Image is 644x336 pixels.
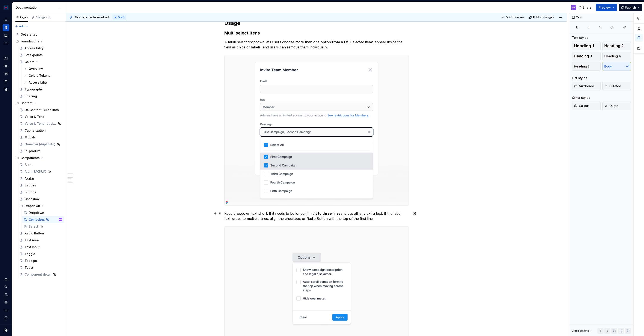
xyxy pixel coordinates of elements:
[572,76,587,80] div: List styles
[604,44,624,48] span: Heading 2
[29,211,44,215] div: Dropdown
[14,38,64,45] div: Foundations
[572,62,601,71] button: Heading 5
[16,5,56,10] div: Documentation
[25,204,40,208] div: Dropdown
[506,16,524,19] span: Quick preview
[18,52,64,58] a: Breakpoints
[25,94,37,98] div: Spacing
[574,84,594,88] span: Numbered
[3,63,9,70] a: Components
[21,156,40,160] div: Components
[25,252,35,256] div: Toggle
[604,84,621,88] span: Bulleted
[18,257,64,264] a: Tooltips
[21,32,38,37] div: Get started
[572,329,589,333] div: Block actions
[18,237,64,244] a: Text Area
[25,169,46,174] div: Alert (BACKUP)
[576,4,594,11] button: Share
[224,30,409,36] h3: Multi select Itens
[18,134,64,141] a: Modals
[3,283,9,290] button: Search ⌘K
[29,224,38,229] div: Select
[18,202,64,209] div: Dropdown
[3,32,9,39] a: Analytics
[18,244,64,250] a: Text Input
[15,16,28,19] div: Pages
[18,148,64,154] a: In-product
[572,82,601,90] button: Numbered
[602,42,631,50] button: Heading 2
[3,86,9,93] a: Data sources
[18,141,64,148] a: Grammar (duplicate)
[625,5,636,10] span: Publish
[596,4,617,11] button: Preview
[25,190,36,194] div: Buttons
[25,121,57,126] div: Voice & Tone (duplicate)
[14,154,64,161] div: Components
[18,45,64,52] a: Accessibility
[3,16,9,23] a: Home
[22,65,64,72] a: Overview
[25,272,51,277] div: Component detail
[25,231,44,235] div: Radio Button
[3,78,9,85] a: Storybook stories
[29,73,50,78] div: Colors Tokens
[25,135,36,139] div: Modals
[21,101,33,105] div: Content
[25,176,34,181] div: Avatar
[604,54,621,58] span: Heading 4
[25,46,44,50] div: Accessibility
[572,102,601,110] button: Callout
[18,93,64,100] a: Spacing
[572,328,593,334] div: Block actions
[25,259,37,263] div: Tooltips
[48,16,51,19] span: 4
[599,5,611,10] span: Preview
[574,54,592,58] span: Heading 3
[36,16,51,19] div: Changes
[21,39,39,43] div: Foundations
[528,14,556,20] button: Publish changes
[3,299,9,306] a: Settings
[118,16,124,19] span: Draft
[14,23,30,29] button: Add
[19,25,24,28] span: Add
[29,217,45,222] div: Combobox
[18,58,64,65] a: Colors
[22,72,64,79] a: Colors Tokens
[224,39,409,50] p: A multi-select dropdown lets users choose more than one option from a list. Selected items appear...
[18,161,64,168] a: Alert
[3,24,9,31] a: Documentation
[18,196,64,202] a: Checkbox
[25,108,59,112] div: UX Content Guidelines
[4,328,8,333] svg: Supernova Logo
[307,211,341,216] strong: limit it to three lines
[18,113,64,120] a: Voice & Tone
[18,189,64,196] a: Buttons
[602,102,631,110] button: Quote
[59,217,62,222] div: MV
[14,31,64,278] div: Page tree
[25,163,32,167] div: Alert
[25,115,45,119] div: Voice & Tone
[3,291,9,298] a: Invite team
[583,5,591,10] span: Share
[18,230,64,237] a: Radio Button
[25,87,43,91] div: Typography
[25,128,46,133] div: Capitalization
[572,96,590,100] div: Other styles
[25,183,36,187] div: Badges
[572,6,576,9] div: MV
[18,168,64,175] a: Alert (BACKUP)
[3,307,9,313] button: Contact support
[3,40,9,46] a: Code automation
[25,142,55,146] div: Grammar (duplicate)
[572,52,601,60] button: Heading 3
